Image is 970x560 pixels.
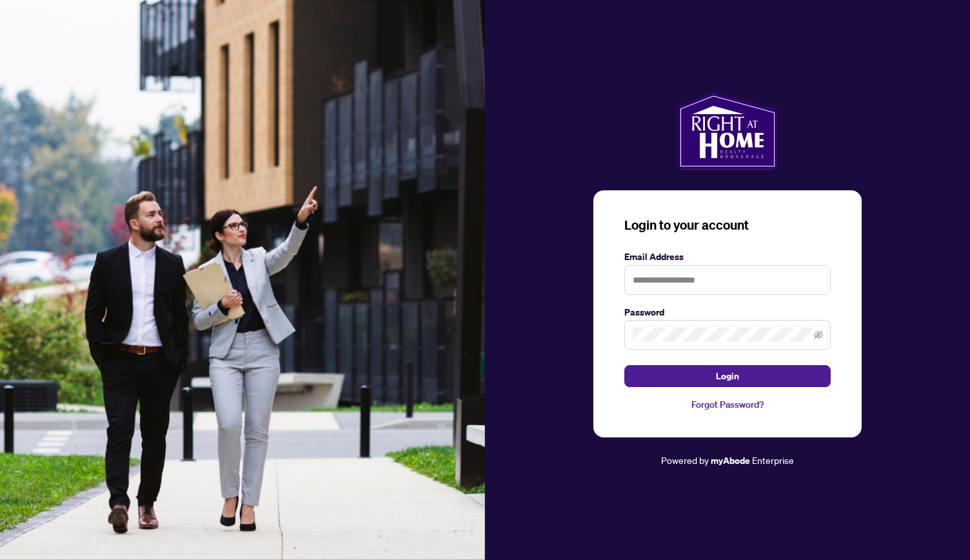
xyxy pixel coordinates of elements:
[661,454,709,466] span: Powered by
[624,250,831,264] label: Email Address
[624,397,831,412] a: Forgot Password?
[624,365,831,387] button: Login
[624,305,831,319] label: Password
[624,216,831,234] h3: Login to your account
[677,92,777,170] img: ma-logo
[711,454,750,468] a: myAbode
[814,330,823,339] span: eye-invisible
[752,454,794,466] span: Enterprise
[716,366,739,386] span: Login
